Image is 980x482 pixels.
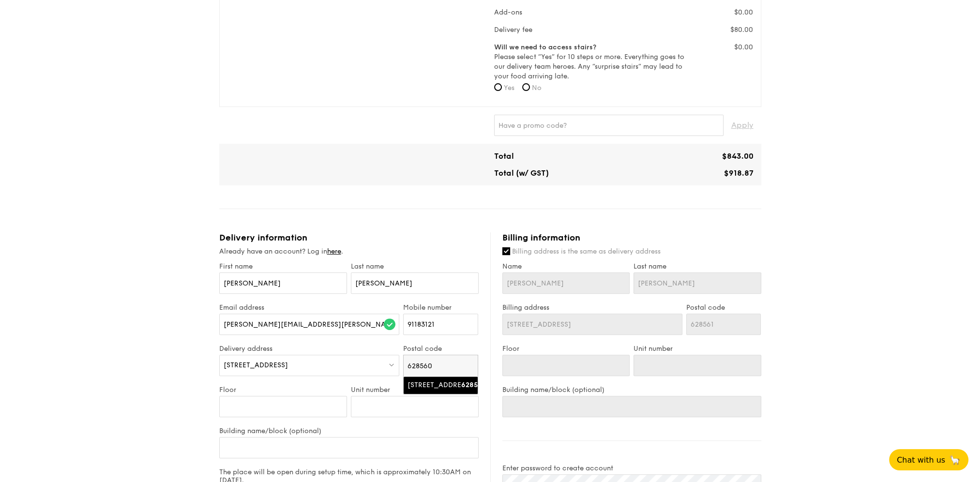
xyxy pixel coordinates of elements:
[502,247,510,255] input: Billing address is the same as delivery address
[219,247,479,256] div: Already have an account? Log in .
[327,247,341,256] a: here
[407,380,457,390] div: [STREET_ADDRESS]
[724,168,754,178] span: $918.87
[686,303,761,312] label: Postal code
[633,345,761,353] label: Unit number
[351,386,479,394] label: Unit number
[522,83,530,91] input: No
[734,43,753,51] span: $0.00
[731,115,754,136] span: Apply
[494,115,724,136] input: Have a promo code?
[502,386,761,394] label: Building name/block (optional)
[512,247,661,256] span: Billing address is the same as delivery address
[403,345,478,353] label: Postal code
[219,262,347,271] label: First name
[889,449,968,470] button: Chat with us🦙
[351,262,479,271] label: Last name
[219,386,347,394] label: Floor
[494,43,686,81] label: Please select “Yes” for 10 steps or more. Everything goes to our delivery team heroes. Any “surpr...
[502,345,630,353] label: Floor
[734,8,753,16] span: $0.00
[219,232,307,243] span: Delivery information
[388,361,395,368] img: icon-dropdown.fa26e9f9.svg
[494,26,532,34] span: Delivery fee
[461,381,486,389] strong: 628560
[949,454,961,466] span: 🦙
[502,303,682,312] label: Billing address
[494,43,596,51] b: Will we need to access stairs?
[502,464,761,472] label: Enter password to create account
[494,8,522,16] span: Add-ons
[504,84,514,92] span: Yes
[219,345,400,353] label: Delivery address
[532,84,542,92] span: No
[403,303,478,312] label: Mobile number
[219,427,479,435] label: Building name/block (optional)
[502,262,630,271] label: Name
[502,232,580,243] span: Billing information
[494,168,549,178] span: Total (w/ GST)
[722,151,754,161] span: $843.00
[219,303,400,312] label: Email address
[224,361,288,369] span: [STREET_ADDRESS]
[384,318,395,330] img: icon-success.f839ccf9.svg
[494,83,502,91] input: Yes
[897,455,945,465] span: Chat with us
[730,26,753,34] span: $80.00
[494,151,514,161] span: Total
[633,262,761,271] label: Last name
